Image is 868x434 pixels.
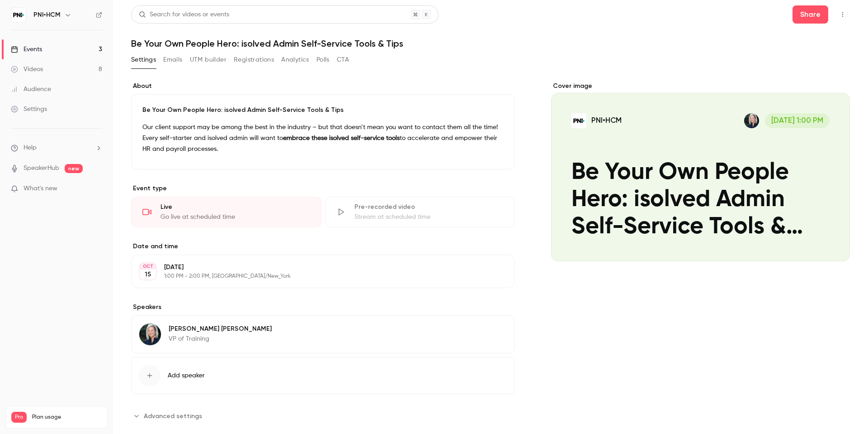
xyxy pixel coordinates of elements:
[160,203,310,212] div: Live
[11,8,26,22] img: PNI•HCM
[24,143,37,153] span: Help
[325,197,515,227] div: Pre-recorded videoStream at scheduled time
[131,303,515,312] label: Speakers
[164,273,467,280] p: 1:00 PM - 2:00 PM, [GEOGRAPHIC_DATA]/New_York
[160,212,310,222] div: Go live at scheduled time
[316,53,330,67] button: Polls
[11,85,51,94] div: Audience
[139,323,161,345] img: Amy Miller
[234,53,274,67] button: Registrations
[131,357,515,394] button: Add speaker
[131,197,321,227] div: LiveGo live at scheduled time
[551,82,850,91] label: Cover image
[11,45,42,54] div: Events
[131,242,515,251] label: Date and time
[190,53,226,67] button: UTM builder
[169,324,272,333] p: [PERSON_NAME] [PERSON_NAME]
[281,53,309,67] button: Analytics
[168,371,205,380] span: Add speaker
[131,38,850,49] h1: Be Your Own People Hero: isolved Admin Self-Service Tools & Tips
[131,184,515,193] p: Event type
[283,135,400,141] strong: embrace these isolved self-service tools
[144,411,202,421] span: Advanced settings
[139,10,229,19] div: Search for videos or events
[354,203,504,212] div: Pre-recorded video
[142,106,504,115] p: Be Your Own People Hero: isolved Admin Self-Service Tools & Tips
[145,270,151,279] p: 15
[24,164,59,173] a: SpeakerHub
[354,212,504,222] div: Stream at scheduled time
[11,412,27,423] span: Pro
[337,53,349,67] button: CTA
[24,184,57,193] span: What's new
[163,53,182,67] button: Emails
[164,263,467,272] p: [DATE]
[91,185,102,193] iframe: Noticeable Trigger
[11,105,47,114] div: Settings
[32,414,102,421] span: Plan usage
[65,164,83,173] span: new
[551,82,850,261] section: Cover image
[33,10,61,19] h6: PNI•HCM
[131,315,515,353] div: Amy Miller[PERSON_NAME] [PERSON_NAME]VP of Training
[169,334,272,343] p: VP of Training
[131,409,515,423] section: Advanced settings
[131,409,208,423] button: Advanced settings
[793,5,828,24] button: Share
[11,65,43,74] div: Videos
[142,122,504,154] p: Our client support may be among the best in the industry – but that doesn’t mean you want to cont...
[131,82,515,91] label: About
[11,143,102,153] li: help-dropdown-opener
[131,53,156,67] button: Settings
[140,263,156,270] div: OCT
